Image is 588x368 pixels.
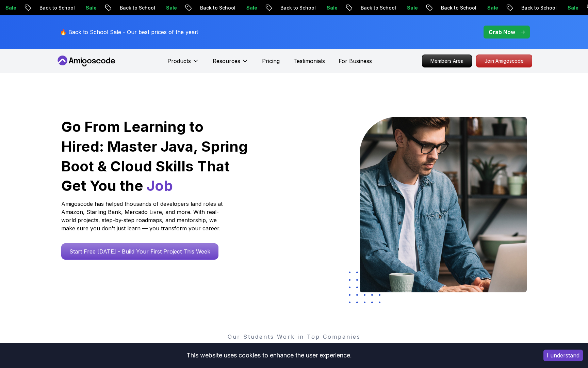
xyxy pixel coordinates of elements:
[349,4,371,11] p: Sale
[28,4,50,11] p: Sale
[543,350,583,361] button: Accept cookies
[61,333,527,341] p: Our Students Work in Top Companies
[293,57,325,65] a: Testimonials
[61,200,225,232] p: Amigoscode has helped thousands of developers land roles at Amazon, Starling Bank, Mercado Livre,...
[303,4,349,11] p: Back to School
[269,4,291,11] p: Sale
[476,55,532,67] p: Join Amigoscode
[167,57,191,65] p: Products
[360,117,527,292] img: hero
[262,57,280,65] a: Pricing
[143,4,189,11] p: Back to School
[61,243,218,260] a: Start Free [DATE] - Build Your First Project This Week
[339,57,372,65] a: For Business
[61,117,249,196] h1: Go From Learning to Hired: Master Java, Spring Boot & Cloud Skills That Get You the
[223,4,269,11] p: Back to School
[167,57,199,71] button: Products
[430,4,452,11] p: Sale
[60,28,198,36] p: 🔥 Back to School Sale - Our best prices of the year!
[476,55,532,67] a: Join Amigoscode
[213,57,240,65] p: Resources
[5,348,533,363] div: This website uses cookies to enhance the user experience.
[147,177,173,194] span: Job
[489,28,515,36] p: Grab Now
[464,4,510,11] p: Back to School
[62,4,109,11] p: Back to School
[510,4,532,11] p: Sale
[213,57,248,71] button: Resources
[189,4,211,11] p: Sale
[422,55,472,67] p: Members Area
[109,4,130,11] p: Sale
[383,4,430,11] p: Back to School
[422,55,472,67] a: Members Area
